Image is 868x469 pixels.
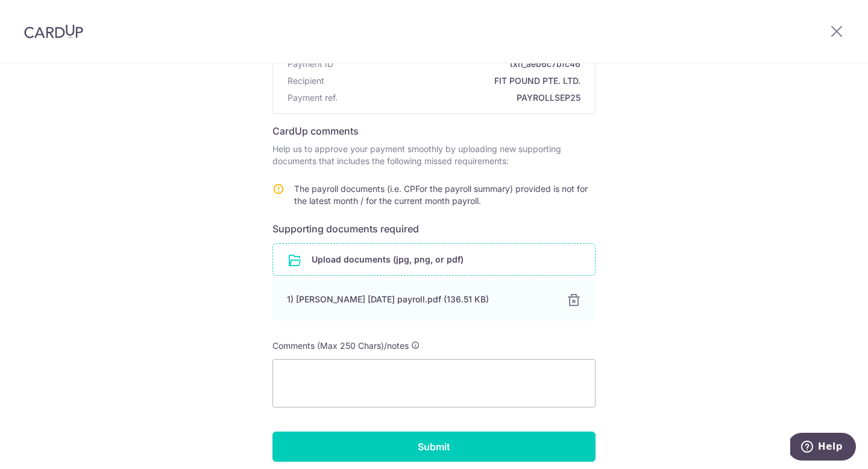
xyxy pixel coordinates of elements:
h6: Supporting documents required [272,222,596,236]
div: Upload documents (jpg, png, or pdf) [272,243,596,276]
iframe: Opens a widget where you can find more information [790,433,856,463]
span: Comments (Max 250 Chars)/notes [272,340,409,351]
h6: CardUp comments [272,124,596,138]
div: 1) [PERSON_NAME] [DATE] payroll.pdf (136.51 KB) [287,293,552,305]
span: Payment ID [288,58,333,70]
input: Submit [272,432,596,462]
span: The payroll documents (i.e. CPFor the payroll summary) provided is not for the latest month / for... [294,183,588,206]
span: PAYROLLSEP25 [342,92,580,104]
span: Payment ref. [288,92,338,104]
span: txn_aeb6c7bfc46 [338,58,580,70]
p: Help us to approve your payment smoothly by uploading new supporting documents that includes the ... [272,143,596,167]
img: CardUp [24,24,83,39]
span: Recipient [288,75,324,87]
span: FIT POUND PTE. LTD. [329,75,580,87]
